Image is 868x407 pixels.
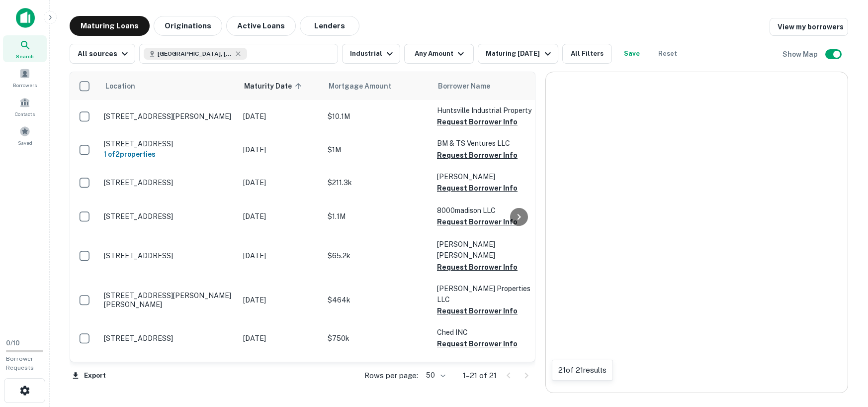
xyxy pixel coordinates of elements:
a: Saved [3,122,47,149]
button: Request Borrower Info [437,305,518,317]
h6: Show Map [782,49,819,60]
p: [PERSON_NAME] [PERSON_NAME] [437,239,536,261]
button: Save your search to get updates of matches that match your search criteria. [616,44,648,64]
button: Request Borrower Info [437,338,518,350]
div: Maturing [DATE] [486,48,553,60]
th: Mortgage Amount [323,72,432,100]
p: $10.1M [328,111,427,122]
th: Location [99,72,238,100]
span: [GEOGRAPHIC_DATA], [GEOGRAPHIC_DATA], [GEOGRAPHIC_DATA] [158,49,232,58]
a: Contacts [3,93,47,120]
p: $211.3k [328,177,427,188]
p: 8000madison LLC [437,205,536,216]
p: [STREET_ADDRESS] [104,139,233,148]
button: Request Borrower Info [437,216,518,228]
p: [STREET_ADDRESS] [104,178,233,187]
p: [STREET_ADDRESS][PERSON_NAME] [104,112,233,121]
span: Mortgage Amount [329,80,404,92]
p: BM & TS Ventures LLC [437,138,536,149]
button: All sources [70,44,135,64]
button: Request Borrower Info [437,182,518,194]
span: Maturity Date [244,80,305,92]
p: [DATE] [243,295,318,305]
p: Huntsville Industrial Property [437,105,536,116]
span: Borrowers [13,81,37,89]
a: View my borrowers [770,18,848,36]
p: [PERSON_NAME] Properties LLC [437,283,536,305]
p: [STREET_ADDRESS] [104,212,233,221]
p: Rows per page: [364,370,418,382]
p: $65.2k [328,250,427,261]
button: Reset [652,44,684,64]
p: [STREET_ADDRESS] [104,334,233,343]
p: $1M [328,144,427,155]
p: 1–21 of 21 [463,370,497,382]
button: Maturing [DATE] [478,44,558,64]
th: Maturity Date [238,72,323,100]
p: [DATE] [243,211,318,222]
p: [DATE] [243,177,318,188]
p: [STREET_ADDRESS][PERSON_NAME][PERSON_NAME] [104,291,233,309]
a: Search [3,35,47,62]
button: Industrial [342,44,400,64]
h6: 1 of 2 properties [104,149,233,160]
span: Saved [18,139,32,147]
span: Location [105,80,135,92]
span: Borrower Requests [6,355,34,371]
p: Ched INC [437,327,536,338]
a: Borrowers [3,64,47,91]
button: [GEOGRAPHIC_DATA], [GEOGRAPHIC_DATA], [GEOGRAPHIC_DATA] [139,44,338,64]
div: 0 0 [546,72,848,393]
button: Active Loans [226,16,296,36]
button: Request Borrower Info [437,149,518,161]
button: Any Amount [404,44,474,64]
button: Lenders [300,16,359,36]
span: Search [16,52,34,60]
button: Originations [154,16,222,36]
span: 0 / 10 [6,339,20,347]
button: Maturing Loans [70,16,150,36]
button: Export [70,368,108,383]
p: $750k [328,333,427,344]
div: 50 [422,368,447,383]
span: Contacts [15,110,35,118]
button: Request Borrower Info [437,116,518,128]
div: All sources [78,48,131,60]
iframe: Chat Widget [818,327,868,375]
th: Borrower Name [432,72,541,100]
p: $1.1M [328,211,427,222]
span: Borrower Name [438,80,490,92]
button: All Filters [562,44,612,64]
p: [PERSON_NAME] [437,171,536,182]
p: [DATE] [243,250,318,261]
p: [DATE] [243,144,318,155]
p: [DATE] [243,111,318,122]
p: [DATE] [243,333,318,344]
p: [STREET_ADDRESS] [104,251,233,260]
img: capitalize-icon.png [16,8,35,28]
p: $464k [328,295,427,305]
button: Request Borrower Info [437,261,518,273]
p: 21 of 21 results [558,364,607,376]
